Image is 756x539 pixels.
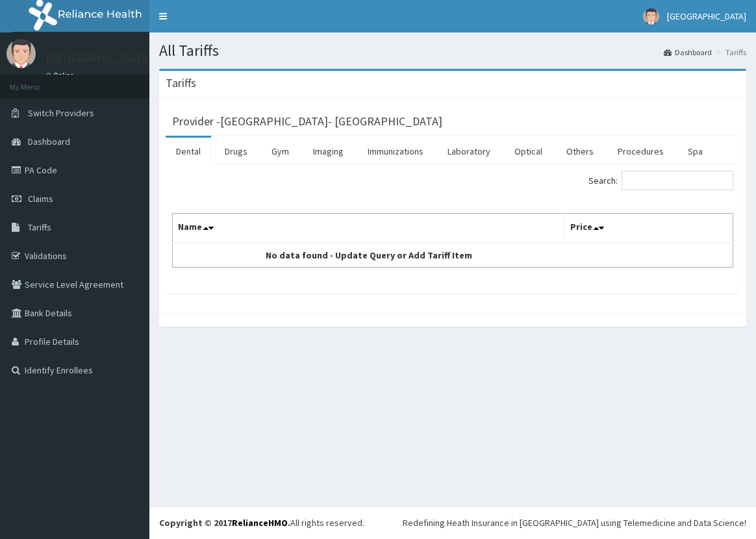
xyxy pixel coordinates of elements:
[232,517,288,529] a: RelianceHMO
[173,243,565,268] td: No data found - Update Query or Add Tariff Item
[28,193,53,205] span: Claims
[607,138,674,165] a: Procedures
[622,171,733,190] input: Search:
[159,517,290,529] strong: Copyright © 2017 .
[261,138,299,165] a: Gym
[677,138,713,165] a: Spa
[556,138,604,165] a: Others
[45,71,77,80] a: Online
[504,138,553,165] a: Optical
[45,53,153,64] p: [GEOGRAPHIC_DATA]
[667,10,746,22] span: [GEOGRAPHIC_DATA]
[214,138,258,165] a: Drugs
[664,47,712,58] a: Dashboard
[713,47,746,58] li: Tariffs
[403,516,746,529] div: Redefining Heath Insurance in [GEOGRAPHIC_DATA] using Telemedicine and Data Science!
[173,214,565,244] th: Name
[28,221,51,233] span: Tariffs
[166,77,196,89] h3: Tariffs
[149,506,756,539] footer: All rights reserved.
[28,136,70,147] span: Dashboard
[643,8,659,25] img: User Image
[565,214,733,244] th: Price
[357,138,434,165] a: Immunizations
[6,39,36,68] img: User Image
[172,116,442,127] h3: Provider - [GEOGRAPHIC_DATA]- [GEOGRAPHIC_DATA]
[303,138,354,165] a: Imaging
[159,42,746,59] h1: All Tariffs
[28,107,94,119] span: Switch Providers
[166,138,211,165] a: Dental
[437,138,501,165] a: Laboratory
[588,171,733,190] label: Search:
